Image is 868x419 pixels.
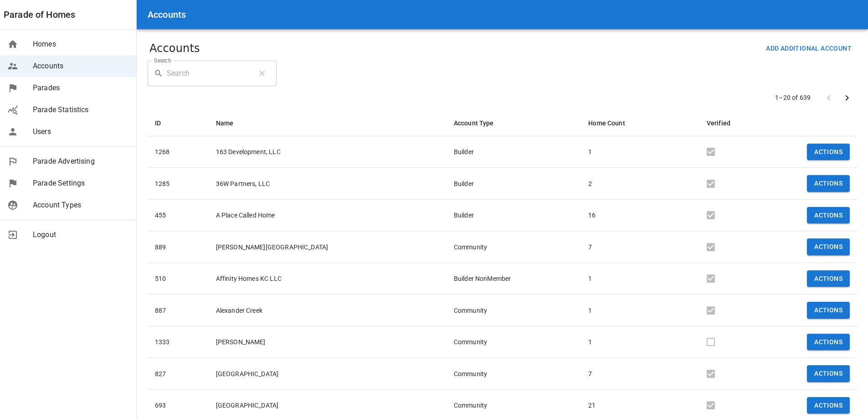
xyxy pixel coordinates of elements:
[154,69,163,78] svg: Search
[33,61,129,72] span: Accounts
[33,178,129,189] span: Parade Settings
[807,175,850,192] button: Actions
[155,118,173,129] span: ID
[209,326,447,358] td: [PERSON_NAME]
[33,83,129,93] span: Parades
[807,207,850,224] button: Actions
[33,104,129,115] span: Parade Statistics
[447,326,581,358] td: Community
[447,358,581,390] td: Community
[148,199,209,231] td: 455
[154,57,171,64] label: Search
[148,7,186,22] h6: Accounts
[148,326,209,358] td: 1333
[581,326,699,358] td: 1
[581,168,699,200] td: 2
[209,199,447,231] td: A Place Called Home
[762,40,855,57] button: Add Additional Account
[447,295,581,326] td: Community
[209,295,447,326] td: Alexander Creek
[4,7,75,22] a: Parade of Homes
[447,231,581,263] td: Community
[581,295,699,326] td: 1
[807,365,850,382] button: Actions
[148,168,209,200] td: 1285
[807,334,850,351] button: Actions
[447,263,581,295] td: Builder NonMember
[707,118,742,129] span: Verified
[807,144,850,160] button: Actions
[581,136,699,168] td: 1
[581,263,699,295] td: 1
[33,229,129,240] span: Logout
[588,118,637,129] span: Home Count
[447,168,581,200] td: Builder
[33,126,129,137] span: Users
[148,263,209,295] td: 510
[807,302,850,319] button: Actions
[148,358,209,390] td: 827
[33,39,129,50] span: Homes
[581,358,699,390] td: 7
[807,270,850,287] button: Actions
[807,397,850,414] button: Actions
[148,231,209,263] td: 889
[148,136,209,168] td: 1268
[148,295,209,326] td: 887
[209,263,447,295] td: Affinity Homes KC LLC
[216,118,246,129] span: Name
[447,136,581,168] td: Builder
[209,168,447,200] td: 36W Partners, LLC
[447,199,581,231] td: Builder
[33,200,129,211] span: Account Types
[149,40,200,57] h1: Accounts
[581,199,699,231] td: 16
[33,156,129,167] span: Parade Advertising
[167,61,250,86] input: Search
[807,238,850,255] button: Actions
[838,89,856,107] button: next page
[775,93,811,102] p: 1–20 of 639
[209,358,447,390] td: [GEOGRAPHIC_DATA]
[209,136,447,168] td: 163 Development, LLC
[581,231,699,263] td: 7
[454,118,506,129] span: Account Type
[209,231,447,263] td: [PERSON_NAME][GEOGRAPHIC_DATA]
